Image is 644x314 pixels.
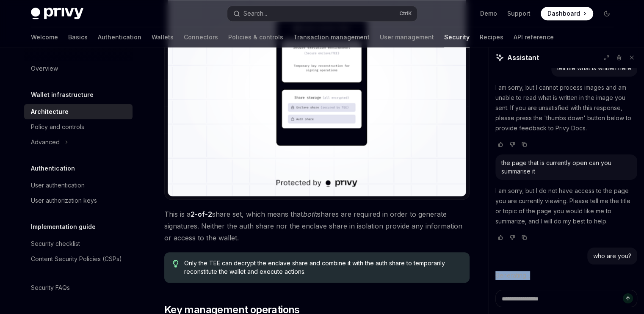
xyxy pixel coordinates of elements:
[31,283,70,293] div: Security FAQs
[31,196,97,206] div: User authorization keys
[24,104,133,119] a: Architecture
[31,122,84,132] div: Policy and controls
[227,6,417,21] button: Search...CtrlK
[495,186,637,226] p: I am sorry, but I do not have access to the page you are currently viewing. Please tell me the ti...
[31,239,80,249] div: Security checklist
[98,27,141,47] a: Authentication
[31,180,85,190] div: User authentication
[480,27,503,47] a: Recipes
[152,27,174,47] a: Wallets
[184,27,218,47] a: Connectors
[31,63,58,74] div: Overview
[380,27,434,47] a: User management
[24,61,133,76] a: Overview
[507,52,539,63] span: Assistant
[547,9,580,18] span: Dashboard
[24,119,133,135] a: Policy and controls
[600,7,614,20] button: Toggle dark mode
[243,8,267,19] div: Search...
[164,208,470,244] span: This is a share set, which means that shares are required in order to generate signatures. Neithe...
[173,260,179,267] svg: Tip
[303,210,317,218] em: both
[495,264,637,286] div: Generating...
[623,293,633,303] button: Send message
[399,10,412,17] span: Ctrl K
[495,83,637,133] p: I am sorry, but I cannot process images and am unable to read what is written in the image you se...
[31,8,83,19] img: dark logo
[31,222,96,232] h5: Implementation guide
[68,27,88,47] a: Basics
[24,178,133,193] a: User authentication
[24,280,133,295] a: Security FAQs
[24,193,133,208] a: User authorization keys
[31,254,122,264] div: Content Security Policies (CSPs)
[31,27,58,47] a: Welcome
[184,259,461,276] span: Only the TEE can decrypt the enclave share and combine it with the auth share to temporarily reco...
[31,137,60,147] div: Advanced
[24,251,133,267] a: Content Security Policies (CSPs)
[31,90,94,100] h5: Wallet infrastructure
[191,210,212,218] strong: 2-of-2
[514,27,554,47] a: API reference
[507,9,531,18] a: Support
[293,27,370,47] a: Transaction management
[31,163,75,174] h5: Authentication
[228,27,283,47] a: Policies & controls
[501,159,631,176] div: the page that is currently open can you summarise it
[24,236,133,251] a: Security checklist
[480,9,497,18] a: Demo
[541,7,593,20] a: Dashboard
[31,107,69,117] div: Architecture
[444,27,470,47] a: Security
[557,64,631,72] div: tell me what is written here
[593,252,631,260] div: who are you?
